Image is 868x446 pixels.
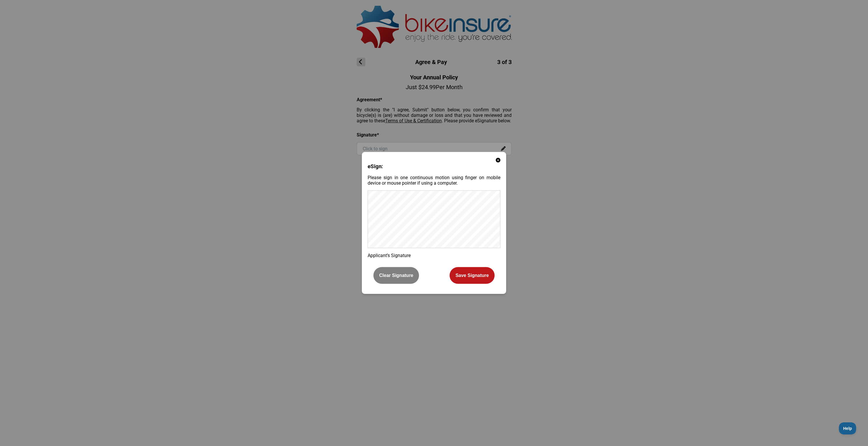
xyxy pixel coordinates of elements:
[368,253,500,258] p: Applicant’s Signature
[839,422,856,434] iframe: Toggle Customer Support
[373,267,419,284] button: Clear Signature
[368,175,500,186] p: Please sign in one continuous motion using finger on mobile device or mouse pointer if using a co...
[368,163,500,170] h3: eSign:
[450,267,495,284] button: Save Signature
